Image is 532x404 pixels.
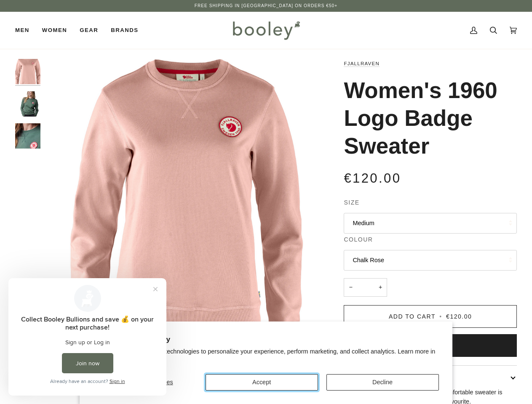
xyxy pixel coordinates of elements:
button: + [374,278,387,297]
a: Men [15,12,36,49]
h1: Women's 1960 Logo Badge Sweater [344,77,511,160]
span: Colour [344,235,373,244]
span: Brands [111,26,138,35]
a: Gear [73,12,104,49]
span: Women [42,26,67,35]
button: Accept [206,374,318,391]
button: Chalk Rose [344,250,517,271]
img: Fjallraven Women&#39;s 1960 Logo Badge Sweater Chalk Rose - Booley Galway [45,59,329,343]
p: We use cookies and other technologies to personalize your experience, perform marketing, and coll... [93,348,438,364]
button: − [344,278,357,297]
div: Fjallraven Women's 1960 Logo Badge Sweater Chalk Rose - Booley Galway [45,59,329,343]
img: Booley [229,18,303,43]
span: €120.00 [446,313,472,320]
span: Add to Cart [389,313,436,320]
input: Quantity [344,278,387,297]
img: Fjallraven Women's 1960 Logo Badge Sweater - Booley Galway [15,91,40,117]
a: Fjallraven [344,61,380,66]
a: Women [36,12,73,49]
span: • [438,313,444,320]
span: Men [15,26,29,35]
img: Fjallraven Women's 1960 Logo Badge Sweater - Booley Galway [15,123,40,149]
span: €120.00 [344,171,401,186]
iframe: Loyalty program pop-up with offers and actions [8,278,166,396]
span: Size [344,198,359,207]
span: Gear [80,26,98,35]
button: Medium [344,213,517,234]
img: Fjallraven Women's 1960 Logo Badge Sweater Chalk Rose - Booley Galway [15,59,40,84]
p: Free Shipping in [GEOGRAPHIC_DATA] on Orders €50+ [195,3,337,9]
button: Decline [326,374,439,391]
button: Add to Cart • €120.00 [344,305,517,328]
h2: We value your privacy [93,335,438,344]
a: Brands [104,12,144,49]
